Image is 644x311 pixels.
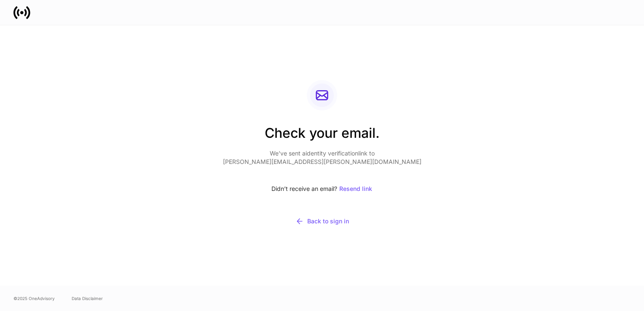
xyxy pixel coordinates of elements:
[339,186,372,192] div: Resend link
[223,212,421,231] button: Back to sign in
[295,217,349,225] div: Back to sign in
[13,295,55,302] span: © 2025 OneAdvisory
[223,149,421,166] p: We’ve sent a identity verification link to [PERSON_NAME][EMAIL_ADDRESS][PERSON_NAME][DOMAIN_NAME]
[339,180,373,198] button: Resend link
[223,124,421,149] h2: Check your email.
[72,295,103,302] a: Data Disclaimer
[223,180,421,198] div: Didn’t receive an email?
